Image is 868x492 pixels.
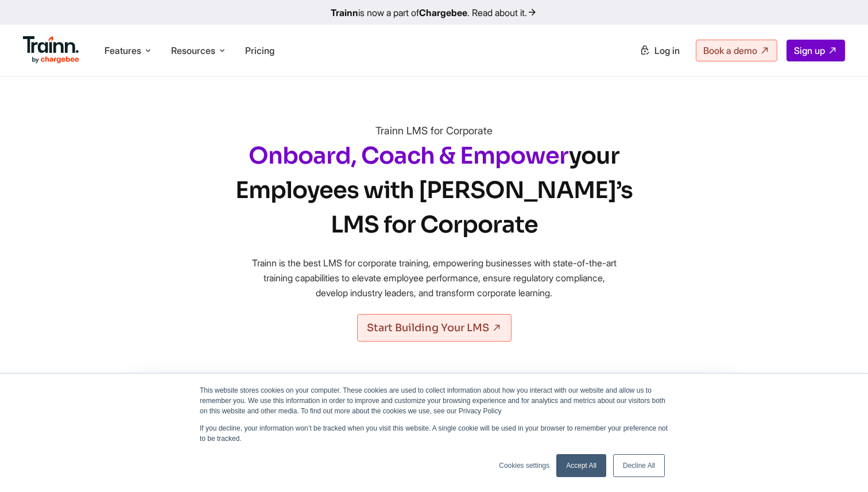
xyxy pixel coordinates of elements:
[104,44,141,57] span: Features
[200,385,668,416] p: This website stores cookies on your computer. These cookies are used to collect information about...
[419,7,467,18] b: Chargebee
[633,40,687,61] a: Log in
[786,40,845,61] a: Sign up
[556,454,606,477] a: Accept All
[210,139,658,242] h1: your Employees with [PERSON_NAME]’s LMS for Corporate
[171,44,215,57] span: Resources
[23,36,79,64] img: Trainn Logo
[331,7,358,18] b: Trainn
[654,45,680,56] span: Log in
[250,256,618,300] p: Trainn is the best LMS for corporate training, empowering businesses with state-of-the-art traini...
[268,123,600,139] h4: Trainn LMS for Corporate
[794,45,825,56] span: Sign up
[200,423,668,444] p: If you decline, your information won’t be tracked when you visit this website. A single cookie wi...
[499,460,549,471] a: Cookies settings
[245,45,274,56] a: Pricing
[357,314,511,342] a: Start Building Your LMS
[703,45,757,56] span: Book a demo
[249,141,569,171] span: Onboard, Coach & Empower
[613,454,665,477] a: Decline All
[696,40,777,61] a: Book a demo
